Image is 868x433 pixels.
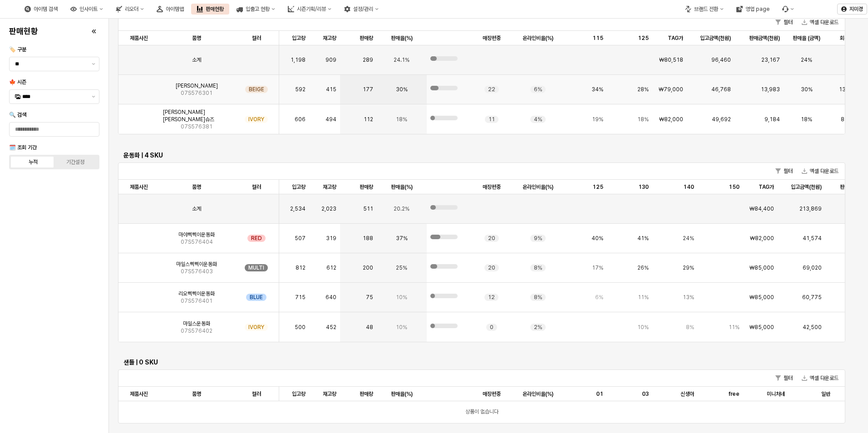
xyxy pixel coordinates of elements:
span: 판매금액(천원) [749,34,780,42]
span: 10% [637,324,649,331]
span: MULTI [248,264,264,271]
span: 9,184 [764,116,780,123]
span: 112 [364,116,373,123]
span: 매장편중 [483,34,501,42]
button: 영업 page [731,4,775,15]
div: 아이템 검색 [34,6,58,12]
span: 🏷️ 구분 [9,46,26,53]
span: TAG가 [668,34,683,42]
div: 상품이 없습니다 [118,401,845,423]
span: 온라인비율(%) [523,390,553,398]
button: 지미경 [837,4,867,15]
span: 07S576404 [181,238,213,246]
span: 24.1% [394,56,409,64]
span: 24% [801,56,812,64]
label: 누적 [12,158,54,166]
span: 01 [596,390,603,398]
span: 30% [396,86,408,93]
span: 13,983 [761,86,780,93]
span: 판매율 (금액) [793,34,820,42]
button: 엑셀 다운로드 [798,373,842,384]
span: 494 [325,116,336,123]
span: 입고량 [292,390,306,398]
span: 재고량 [323,390,336,398]
button: 필터 [772,373,796,384]
button: 리오더 [110,4,149,15]
span: 03 [642,390,649,398]
span: 130 [638,183,649,191]
span: 2,023 [321,205,336,212]
span: 컬러 [252,34,261,42]
span: 37% [396,235,408,242]
button: 아이템맵 [151,4,189,15]
span: ₩79,000 [659,86,683,93]
span: 20 [488,235,495,242]
span: 입고량 [292,34,306,42]
span: 500 [295,324,306,331]
span: 75 [366,294,373,301]
span: 24% [683,235,694,242]
span: 812 [296,264,306,271]
span: 715 [295,294,306,301]
span: 10% [396,324,407,331]
button: 판매현황 [191,4,229,15]
span: 온라인비율(%) [523,183,553,191]
span: free [729,390,740,398]
span: 25% [396,264,407,271]
span: 온라인비율(%) [523,34,553,42]
span: 96,460 [711,56,731,64]
div: 시즌기획/리뷰 [282,4,337,15]
span: 909 [325,56,336,64]
span: 07S576402 [181,327,212,335]
span: BEIGE [249,86,264,93]
span: 46,768 [711,86,731,93]
span: 17% [592,264,603,271]
button: 필터 [772,17,796,28]
button: 제안 사항 표시 [88,90,99,103]
span: 품명 [192,390,201,398]
span: 11 [488,116,495,123]
span: 48 [366,324,373,331]
span: 612 [326,264,336,271]
span: 8% [534,264,542,271]
span: 제품사진 [130,34,148,42]
span: 입고량 [292,183,306,191]
span: 319 [326,235,336,242]
span: 30% [801,86,813,93]
span: 0 [490,324,493,331]
span: 2,534 [290,205,306,212]
main: App Frame [109,19,868,433]
button: 제안 사항 표시 [88,57,99,71]
span: 마야삑삑이운동화 [178,231,215,238]
span: 18% [637,116,649,123]
span: 6% [534,86,542,93]
span: 23,167 [761,56,780,64]
span: 소계 [192,56,201,64]
span: 일반 [821,390,830,398]
span: 125 [638,34,649,42]
span: 140 [683,183,694,191]
span: ₩80,518 [659,56,683,64]
div: 인사이트 [79,6,98,12]
span: 마일스삑삑이운동화 [176,261,217,268]
span: 제품사진 [130,183,148,191]
span: [PERSON_NAME][PERSON_NAME]슈즈 [163,108,230,123]
span: ₩85,000 [750,294,774,301]
span: 41% [637,235,649,242]
div: 아이템맵 [166,6,184,12]
span: 511 [363,205,373,212]
button: 설정/관리 [339,4,384,15]
span: 42,500 [803,324,822,331]
button: 입출고 현황 [231,4,281,15]
span: 재고량 [323,183,336,191]
span: 188 [363,235,373,242]
button: 엑셀 다운로드 [798,166,842,177]
span: 판매량 [360,183,373,191]
span: 재고량 [323,34,336,42]
span: 606 [295,116,306,123]
span: 12 [488,294,495,301]
span: 마일스운동화 [183,320,210,327]
span: 소계 [192,205,201,212]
